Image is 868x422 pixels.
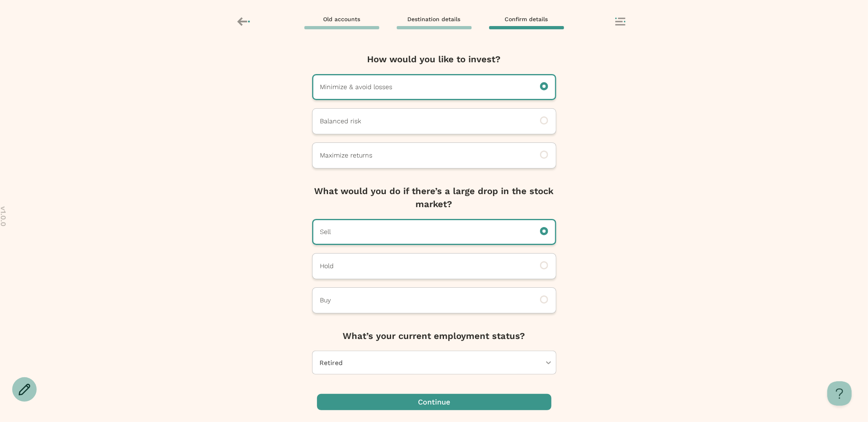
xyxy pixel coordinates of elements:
[312,330,556,343] p: What’s your current employment status?
[312,53,556,66] p: How would you like to invest?
[312,185,556,211] p: What would you do if there’s a large drop in the stock market?
[317,394,551,410] button: Continue
[827,381,852,406] iframe: Toggle Customer Support
[320,82,526,92] p: Minimize & avoid losses
[320,261,526,271] p: Hold
[320,151,526,160] p: Maximize returns
[505,15,548,23] span: Confirm details
[320,295,526,305] p: Buy
[408,15,461,23] span: Destination details
[320,116,526,126] p: Balanced risk
[323,15,360,23] span: Old accounts
[320,227,526,237] p: Sell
